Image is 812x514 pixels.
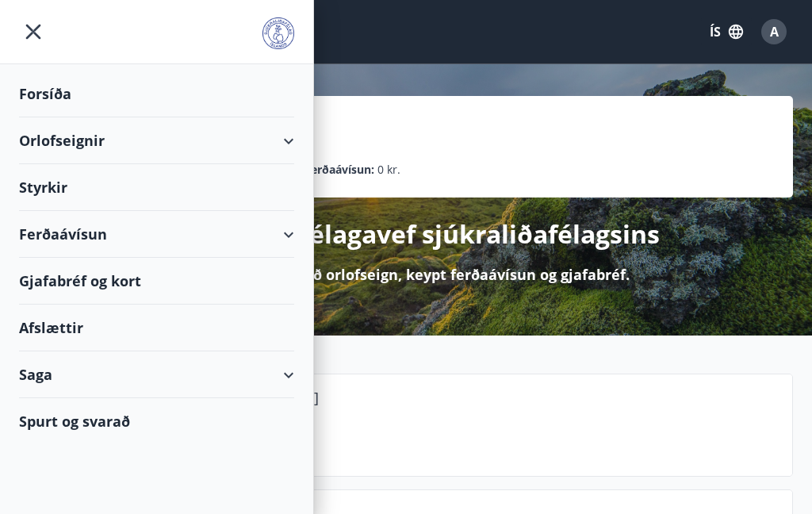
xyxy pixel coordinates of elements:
[19,398,294,444] div: Spurt og svarað
[19,117,294,164] div: Orlofseignir
[153,217,660,251] p: Velkomin á félagavef sjúkraliðafélagsins
[19,17,48,46] button: menu
[262,17,294,49] img: union_logo
[183,264,630,285] p: Hér getur þú bókað orlofseign, keypt ferðaávísun og gjafabréf.
[377,161,400,178] span: 0 kr.
[136,414,779,441] p: Hallgerðargata 3
[304,161,374,178] p: Ferðaávísun :
[770,23,779,40] span: A
[19,164,294,211] div: Styrkir
[19,258,294,305] div: Gjafabréf og kort
[19,71,294,117] div: Forsíða
[701,17,752,46] button: ÍS
[19,305,294,351] div: Afslættir
[19,351,294,398] div: Saga
[755,13,793,51] button: A
[19,211,294,258] div: Ferðaávísun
